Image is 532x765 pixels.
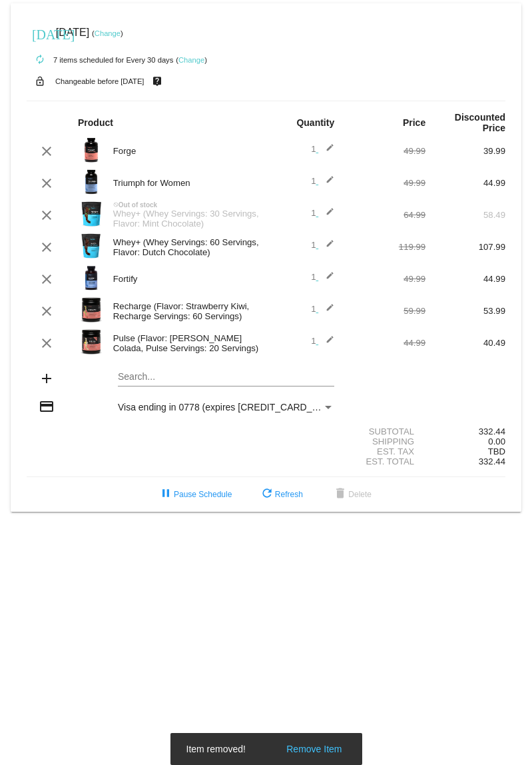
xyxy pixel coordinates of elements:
div: 44.99 [346,338,425,348]
strong: Discounted Price [455,112,505,133]
div: 40.49 [425,338,505,348]
mat-icon: edit [318,239,334,255]
div: 64.99 [346,210,425,220]
mat-icon: [DATE] [32,25,48,41]
span: 1 [311,208,334,218]
strong: Quantity [296,117,334,128]
div: 53.99 [425,306,505,316]
span: 1 [311,304,334,314]
a: Change [178,56,204,64]
div: Out of stock [107,201,266,209]
strong: Product [78,117,113,128]
div: Whey+ (Whey Servings: 60 Servings, Flavor: Dutch Chocolate) [107,237,266,257]
mat-icon: lock_open [32,73,48,90]
span: 332.44 [479,456,505,466]
span: 1 [311,272,334,282]
div: 119.99 [346,242,425,252]
span: 1 [311,144,334,154]
div: 44.99 [425,274,505,284]
mat-icon: edit [318,143,334,159]
mat-icon: clear [39,303,55,319]
img: Image-1-Carousel-Whey-2lb-Mint-Chocolate-no-badge-Transp.png [78,201,105,227]
mat-icon: edit [318,335,334,351]
mat-icon: edit [318,207,334,223]
a: Change [95,29,121,37]
div: Subtotal [346,426,425,436]
mat-icon: add [39,371,55,386]
small: Changeable before [DATE] [55,77,144,85]
mat-icon: autorenew [32,52,48,68]
span: Refresh [259,490,303,499]
div: 332.44 [425,426,505,436]
mat-icon: clear [39,175,55,191]
img: Image-1-Carousel-Fortify-Transp.png [78,265,105,291]
mat-icon: delete [332,486,348,502]
simple-snack-bar: Item removed! [186,742,346,756]
mat-icon: clear [39,143,55,159]
img: Image-1-Carousel-Whey-5lb-Chocolate-no-badge-Transp.png [78,233,105,259]
span: TBD [488,446,505,456]
div: 58.49 [425,210,505,220]
mat-icon: clear [39,239,55,255]
button: Remove Item [282,742,346,756]
div: 44.99 [425,178,505,188]
input: Search... [118,372,334,382]
div: Est. Tax [346,446,425,456]
div: Triumph for Women [107,178,266,188]
img: Recharge-60S-bottle-Image-Carousel-Strw-Kiwi.png [78,297,105,323]
mat-icon: pause [158,486,174,502]
span: Delete [332,490,372,499]
div: 49.99 [346,274,425,284]
small: 7 items scheduled for Every 30 days [27,56,173,64]
small: ( ) [92,29,123,37]
img: Image-1-Carousel-Forge-ARN-1000x1000-1.png [78,137,105,163]
mat-icon: live_help [149,73,165,90]
span: Pause Schedule [158,490,232,499]
div: Recharge (Flavor: Strawberry Kiwi, Recharge Servings: 60 Servings) [107,301,266,321]
div: Est. Total [346,456,425,466]
img: updated-4.8-triumph-female.png [78,169,105,195]
mat-icon: clear [39,271,55,287]
mat-icon: edit [318,271,334,287]
mat-icon: edit [318,303,334,319]
span: 1 [311,240,334,250]
div: Whey+ (Whey Servings: 30 Servings, Flavor: Mint Chocolate) [107,209,266,229]
div: 107.99 [425,242,505,252]
div: 39.99 [425,146,505,156]
button: Delete [322,482,382,506]
img: Image-1-Carousel-Pulse-20S-Pina-Colada.png [78,329,105,355]
span: 1 [311,336,334,346]
span: Visa ending in 0778 (expires [CREDIT_CARD_DATA]) [118,402,341,412]
mat-icon: edit [318,175,334,191]
mat-icon: clear [39,335,55,351]
span: 0.00 [488,436,505,446]
div: Shipping [346,436,425,446]
span: 1 [311,176,334,186]
small: ( ) [176,56,207,64]
div: Forge [107,146,266,156]
mat-icon: not_interested [113,202,119,207]
mat-icon: clear [39,207,55,223]
mat-select: Payment Method [118,402,334,412]
div: Pulse (Flavor: [PERSON_NAME] Colada, Pulse Servings: 20 Servings) [107,333,266,353]
div: Fortify [107,274,266,284]
mat-icon: credit_card [39,398,55,414]
strong: Price [403,117,425,128]
div: 59.99 [346,306,425,316]
button: Refresh [248,482,314,506]
mat-icon: refresh [259,486,275,502]
div: 49.99 [346,178,425,188]
button: Pause Schedule [147,482,242,506]
div: 49.99 [346,146,425,156]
